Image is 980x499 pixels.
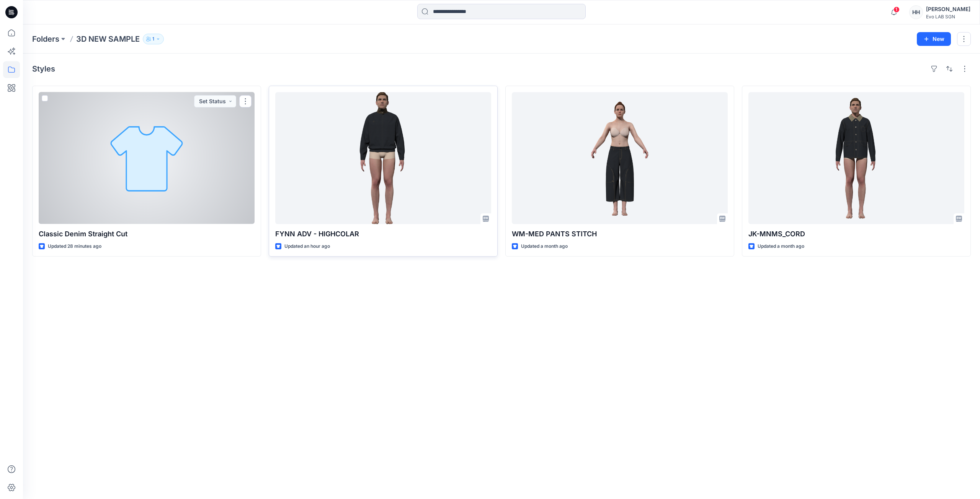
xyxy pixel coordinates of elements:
button: 1 [143,34,164,44]
a: WM-MED PANTS STITCH [512,92,728,224]
div: HH [909,5,923,19]
p: Updated a month ago [758,242,804,250]
p: WM-MED PANTS STITCH [512,229,728,239]
a: Folders [32,34,59,44]
a: JK-MNMS_CORD [748,92,964,224]
p: Updated a month ago [521,242,568,250]
p: Updated 28 minutes ago [48,242,101,250]
p: 3D NEW SAMPLE [76,34,140,44]
button: New [917,32,951,46]
p: Updated an hour ago [284,242,330,250]
div: Evo LAB SGN [926,14,970,20]
h4: Styles [32,64,55,73]
p: JK-MNMS_CORD [748,229,964,239]
p: 1 [152,35,154,43]
a: FYNN ADV - HIGHCOLAR [275,92,491,224]
p: Classic Denim Straight Cut [39,229,255,239]
a: Classic Denim Straight Cut [39,92,255,224]
div: [PERSON_NAME] [926,5,970,14]
span: 1 [893,7,900,13]
p: FYNN ADV - HIGHCOLAR [275,229,491,239]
